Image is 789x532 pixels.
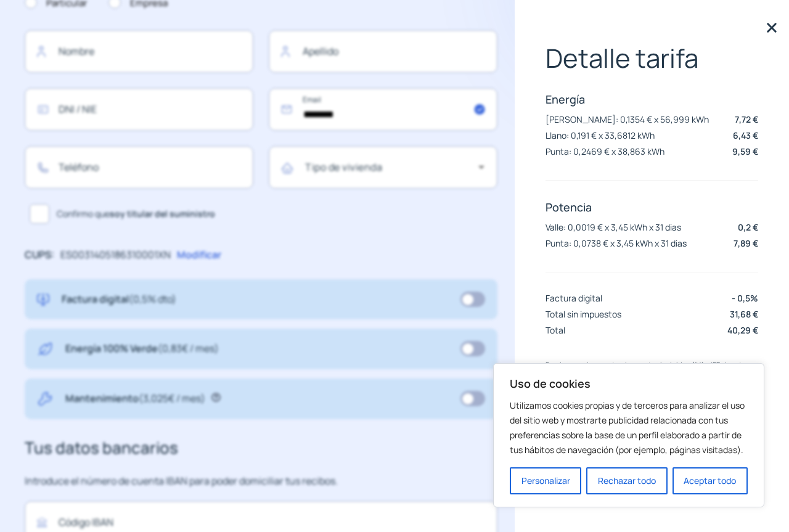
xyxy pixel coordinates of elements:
[62,292,176,308] p: Factura digital
[738,221,758,234] p: 0,2 €
[546,359,758,381] p: Precios con descuento e impuestos incluidos (IVA e IEE vigentes en cada momento).
[546,43,758,73] p: Detalle tarifa
[727,324,758,337] p: 40,29 €
[586,467,667,494] button: Rechazar todo
[734,237,758,250] p: 7,89 €
[305,160,382,174] mat-label: Tipo de vivienda
[129,292,176,306] span: (0,5% dto)
[546,221,681,233] p: Valle: 0,0019 € x 3,45 kWh x 31 dias
[546,129,655,141] p: Llano: 0,191 € x 33,6812 kWh
[177,247,221,263] p: Modificar
[510,467,581,494] button: Personalizar
[60,247,171,263] p: ES0031405186310001XN
[25,247,54,263] p: CUPS:
[37,391,53,407] img: tool.svg
[510,398,748,457] p: Utilizamos cookies propias y de terceros para analizar el uso del sitio web y mostrarte publicida...
[37,292,49,308] img: digital-invoice.svg
[25,473,497,489] p: Introduce el número de cuenta IBAN para poder domiciliar tus recibos.
[735,113,758,126] p: 7,72 €
[546,200,758,215] p: Potencia
[546,237,687,249] p: Punta: 0,0738 € x 3,45 kWh x 31 dias
[732,145,758,158] p: 9,59 €
[57,207,215,221] span: Confirmo que
[25,435,497,461] h3: Tus datos bancarios
[37,341,53,357] img: energy-green.svg
[546,292,602,304] p: Factura digital
[510,376,748,391] p: Uso de cookies
[733,129,758,142] p: 6,43 €
[546,113,709,125] p: [PERSON_NAME]: 0,1354 € x 56,999 kWh
[493,363,764,507] div: Uso de cookies
[65,391,205,407] p: Mantenimiento
[158,342,219,355] span: (0,83€ / mes)
[139,391,205,405] span: (3,025€ / mes)
[546,92,758,107] p: Energía
[546,324,565,336] p: Total
[732,292,758,305] p: - 0,5%
[730,308,758,321] p: 31,68 €
[65,341,219,357] p: Energía 100% Verde
[110,208,215,219] b: soy titular del suministro
[672,467,748,494] button: Aceptar todo
[546,145,664,157] p: Punta: 0,2469 € x 38,863 kWh
[546,308,621,320] p: Total sin impuestos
